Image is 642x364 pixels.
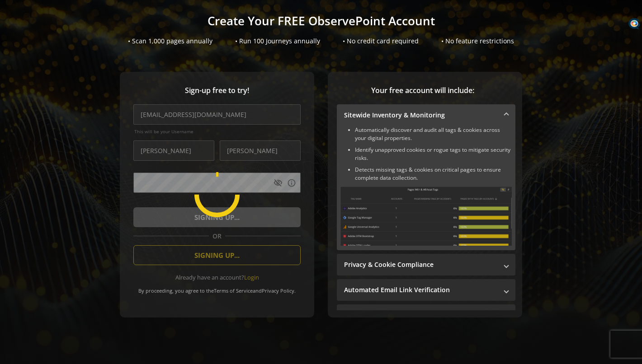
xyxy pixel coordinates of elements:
[340,187,512,246] img: Sitewide Inventory & Monitoring
[337,304,515,326] mat-expansion-panel-header: Performance Monitoring with Web Vitals
[214,287,253,294] a: Terms of Service
[133,85,301,96] span: Sign-up free to try!
[344,285,497,294] mat-panel-title: Automated Email Link Verification
[441,37,514,46] div: • No feature restrictions
[262,287,294,294] a: Privacy Policy
[355,146,512,162] li: Identify unapproved cookies or rogue tags to mitigate security risks.
[344,260,497,269] mat-panel-title: Privacy & Cookie Compliance
[343,37,419,46] div: • No credit card required
[337,254,515,275] mat-expansion-panel-header: Privacy & Cookie Compliance
[235,37,320,46] div: • Run 100 Journeys annually
[344,111,497,120] mat-panel-title: Sitewide Inventory & Monitoring
[355,126,512,142] li: Automatically discover and audit all tags & cookies across your digital properties.
[337,126,515,250] div: Sitewide Inventory & Monitoring
[337,279,515,301] mat-expansion-panel-header: Automated Email Link Verification
[133,281,301,294] div: By proceeding, you agree to the and .
[337,104,515,126] mat-expansion-panel-header: Sitewide Inventory & Monitoring
[337,85,509,96] span: Your free account will include:
[128,37,212,46] div: • Scan 1,000 pages annually
[355,166,512,182] li: Detects missing tags & cookies on critical pages to ensure complete data collection.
